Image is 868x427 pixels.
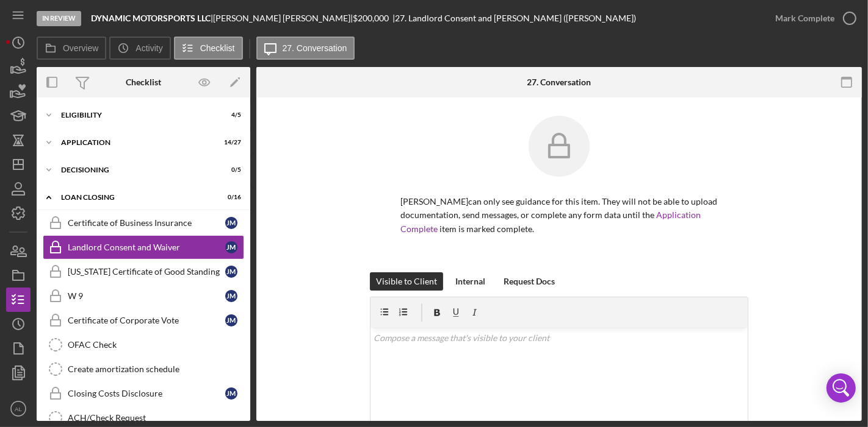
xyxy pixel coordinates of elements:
div: J M [225,290,237,302]
a: OFAC Check [43,333,244,357]
div: 0 / 16 [219,194,241,201]
div: Certificate of Business Insurance [68,218,225,228]
button: 27. Conversation [256,37,355,60]
div: 27. Conversation [527,77,591,87]
div: Open Intercom Messenger [826,373,856,403]
div: Decisioning [61,166,211,174]
div: J M [225,387,237,400]
label: Overview [63,43,98,53]
div: J M [225,241,237,253]
label: Activity [136,43,162,53]
div: Landlord Consent and Waiver [68,242,225,252]
div: Request Docs [504,272,555,291]
button: Checklist [174,37,243,60]
button: Visible to Client [370,272,443,291]
div: [PERSON_NAME] [PERSON_NAME] | [213,13,353,23]
div: 4 / 5 [219,111,241,119]
a: Closing Costs DisclosureJM [43,381,244,406]
label: Checklist [200,43,235,53]
div: Visible to Client [376,272,437,291]
div: [US_STATE] Certificate of Good Standing [68,267,225,277]
div: Create amortization schedule [68,364,244,374]
div: J M [225,217,237,229]
div: | [91,13,213,23]
b: DYNAMIC MOTORSPORTS LLC [91,13,211,23]
button: Mark Complete [763,6,862,30]
div: J M [225,266,237,278]
div: In Review [37,11,81,26]
div: OFAC Check [68,340,244,350]
button: Overview [37,37,106,60]
a: Create amortization schedule [43,357,244,381]
a: Application Complete [400,210,701,233]
div: ACH/Check Request [68,413,244,423]
div: Application [61,139,211,146]
a: [US_STATE] Certificate of Good StandingJM [43,259,244,284]
a: Certificate of Business InsuranceJM [43,211,244,235]
text: AL [15,406,22,412]
span: $200,000 [353,13,389,23]
div: Closing Costs Disclosure [68,389,225,398]
a: W 9JM [43,284,244,308]
div: Internal [455,272,485,291]
div: Mark Complete [775,6,834,30]
div: W 9 [68,291,225,301]
div: Loan Closing [61,194,211,201]
a: Certificate of Corporate VoteJM [43,308,244,333]
button: Activity [109,37,170,60]
div: 14 / 27 [219,139,241,146]
label: 27. Conversation [283,43,347,53]
div: 0 / 5 [219,166,241,174]
div: Eligibility [61,111,211,119]
button: Internal [449,272,491,291]
div: Checklist [126,77,161,87]
div: Certificate of Corporate Vote [68,316,225,325]
button: Request Docs [497,272,561,291]
div: J M [225,314,237,326]
p: [PERSON_NAME] can only see guidance for this item. They will not be able to upload documentation,... [400,195,718,236]
a: Landlord Consent and WaiverJM [43,235,244,259]
button: AL [6,397,31,421]
div: | 27. Landlord Consent and [PERSON_NAME] ([PERSON_NAME]) [392,13,636,23]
